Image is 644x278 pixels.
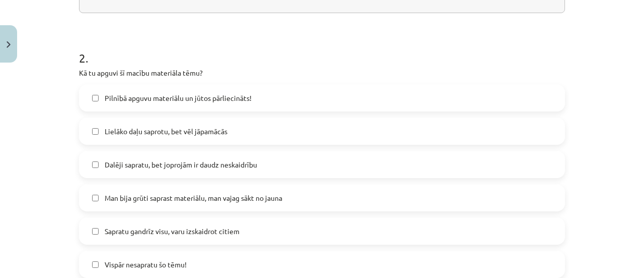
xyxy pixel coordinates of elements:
h1: 2 . [79,33,565,65]
span: Lielāko daļu saprotu, bet vēl jāpamācās [105,126,227,137]
span: Vispār nesapratu šo tēmu! [105,259,187,270]
input: Pilnībā apguvu materiālu un jūtos pārliecināts! [92,95,99,101]
p: Kā tu apguvi šī macību materiāla tēmu? [79,68,565,78]
input: Man bija grūti saprast materiālu, man vajag sākt no jauna [92,195,99,201]
span: Sapratu gandrīz visu, varu izskaidrot citiem [105,226,239,237]
input: Vispār nesapratu šo tēmu! [92,261,99,268]
span: Dalēji sapratu, bet joprojām ir daudz neskaidrību [105,159,257,170]
input: Sapratu gandrīz visu, varu izskaidrot citiem [92,228,99,235]
input: Dalēji sapratu, bet joprojām ir daudz neskaidrību [92,161,99,168]
span: Pilnībā apguvu materiālu un jūtos pārliecināts! [105,93,252,103]
input: Lielāko daļu saprotu, bet vēl jāpamācās [92,128,99,135]
img: icon-close-lesson-0947bae3869378f0d4975bcd49f059093ad1ed9edebbc8119c70593378902aed.svg [7,41,11,48]
span: Man bija grūti saprast materiālu, man vajag sākt no jauna [105,193,282,203]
